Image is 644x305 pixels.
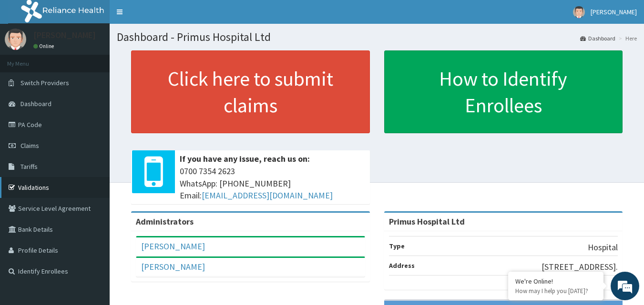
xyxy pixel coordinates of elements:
a: Online [33,43,56,49]
span: Dashboard [20,99,51,108]
a: [PERSON_NAME] [141,241,205,252]
img: User Image [573,6,585,18]
p: How may I help you today? [515,287,596,295]
span: Claims [20,141,39,150]
p: Hospital [588,241,618,254]
b: Administrators [136,216,194,227]
strong: Primus Hospital Ltd [389,216,465,227]
a: Dashboard [580,34,615,42]
a: [PERSON_NAME] [141,261,205,272]
p: [STREET_ADDRESS]. [542,261,618,273]
a: Click here to submit claims [131,50,370,133]
a: [EMAIL_ADDRESS][DOMAIN_NAME] [202,190,333,201]
div: We're Online! [515,277,596,285]
span: Tariffs [20,162,38,171]
span: 0700 7354 2623 WhatsApp: [PHONE_NUMBER] Email: [180,165,365,202]
p: [PERSON_NAME] [33,31,96,39]
span: Switch Providers [20,79,69,87]
b: If you have any issue, reach us on: [180,153,310,164]
img: User Image [5,29,26,50]
b: Type [389,242,405,250]
li: Here [616,34,637,42]
h1: Dashboard - Primus Hospital Ltd [117,31,637,43]
a: How to Identify Enrollees [384,50,623,133]
b: Address [389,261,415,270]
span: [PERSON_NAME] [591,8,637,16]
